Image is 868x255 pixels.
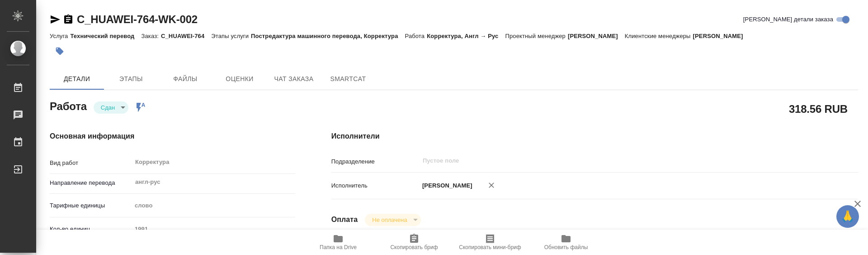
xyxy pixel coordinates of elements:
input: Пустое поле [422,155,793,166]
p: [PERSON_NAME] [693,33,750,39]
p: Постредактура машинного перевода, Корректура [251,33,405,39]
h2: 318.56 RUB [789,101,848,116]
p: [PERSON_NAME] [568,33,625,39]
button: Скопировать мини-бриф [452,230,528,255]
a: C_HUAWEI-764-WK-002 [77,13,198,25]
span: Детали [55,73,99,85]
span: Оценки [218,73,261,85]
button: 🙏 [836,205,859,228]
p: Проектный менеджер [505,33,567,39]
div: Сдан [94,101,128,114]
span: Файлы [164,73,207,85]
p: Подразделение [331,157,419,166]
input: Пустое поле [132,222,295,236]
h4: Основная информация [50,131,295,142]
span: SmartCat [326,73,370,85]
button: Папка на Drive [300,230,376,255]
p: Тарифные единицы [50,201,132,210]
p: Кол-во единиц [50,225,132,234]
span: Папка на Drive [320,244,357,250]
span: [PERSON_NAME] детали заказа [743,15,833,24]
p: Технический перевод [70,33,141,39]
button: Сдан [98,104,118,111]
button: Скопировать ссылку для ЯМессенджера [50,14,61,25]
p: Работа [405,33,427,39]
p: Этапы услуги [211,33,251,39]
p: Направление перевода [50,178,132,188]
button: Удалить исполнителя [481,175,501,195]
button: Обновить файлы [528,230,604,255]
button: Не оплачена [369,216,410,224]
span: Скопировать бриф [390,244,438,250]
p: Услуга [50,33,70,39]
p: [PERSON_NAME] [419,181,472,190]
p: Заказ: [142,33,161,39]
span: 🙏 [840,207,855,226]
p: Вид работ [50,159,132,168]
p: Клиентские менеджеры [625,33,693,39]
span: Скопировать мини-бриф [459,244,521,250]
button: Добавить тэг [50,41,70,61]
button: Скопировать бриф [376,230,452,255]
h2: Работа [50,97,87,114]
p: Корректура, Англ → Рус [427,33,505,39]
h4: Исполнители [331,131,858,142]
span: Обновить файлы [544,244,588,250]
button: Скопировать ссылку [63,14,74,25]
span: Этапы [109,73,153,85]
p: Исполнитель [331,181,419,190]
span: Чат заказа [272,73,316,85]
p: C_HUAWEI-764 [161,33,211,39]
div: слово [132,198,295,213]
h4: Оплата [331,214,358,225]
div: Сдан [365,214,420,226]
